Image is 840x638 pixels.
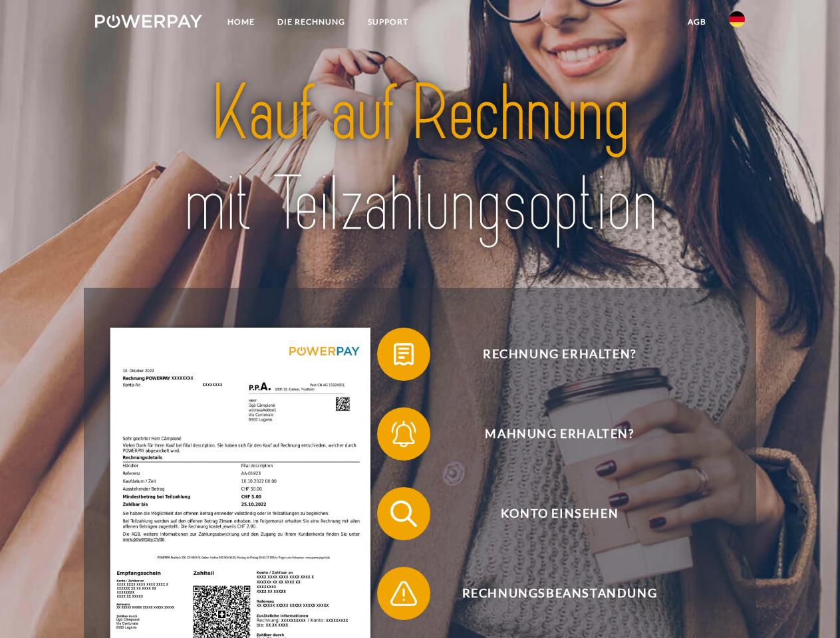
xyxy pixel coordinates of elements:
button: Mahnung erhalten? [377,407,723,461]
a: agb [676,10,718,34]
button: Rechnung erhalten? [377,328,723,381]
img: qb_bell.svg [387,417,420,451]
span: Rechnungsbeanstandung [396,567,722,620]
img: logo-powerpay-white.svg [95,15,202,28]
a: DIE RECHNUNG [266,10,356,34]
span: Rechnung erhalten? [396,328,722,381]
a: Home [216,10,266,34]
button: Rechnungsbeanstandung [377,567,723,620]
img: qb_search.svg [387,497,420,530]
button: Konto einsehen [377,487,723,540]
img: title-powerpay_de.svg [127,64,713,255]
img: qb_warning.svg [387,577,420,610]
img: de [729,11,745,27]
a: SUPPORT [356,10,420,34]
img: qb_bill.svg [387,338,420,371]
span: Konto einsehen [396,487,722,540]
span: Mahnung erhalten? [396,407,722,461]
